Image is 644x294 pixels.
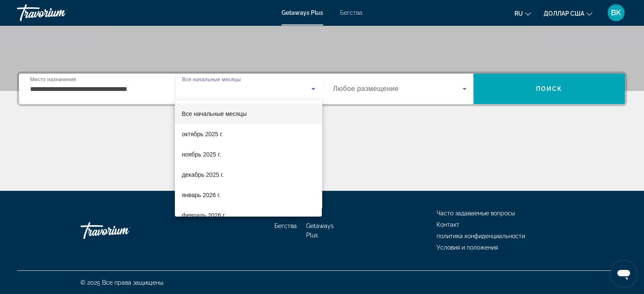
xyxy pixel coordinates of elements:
iframe: Кнопка запуска окна обмена сообщениями [610,260,637,287]
font: февраль 2026 г. [182,212,226,219]
font: ноябрь 2025 г. [182,151,221,158]
font: декабрь 2025 г. [182,171,224,178]
font: Все начальные месяцы [182,110,246,117]
font: октябрь 2025 г. [182,131,223,137]
font: январь 2026 г. [182,192,221,198]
